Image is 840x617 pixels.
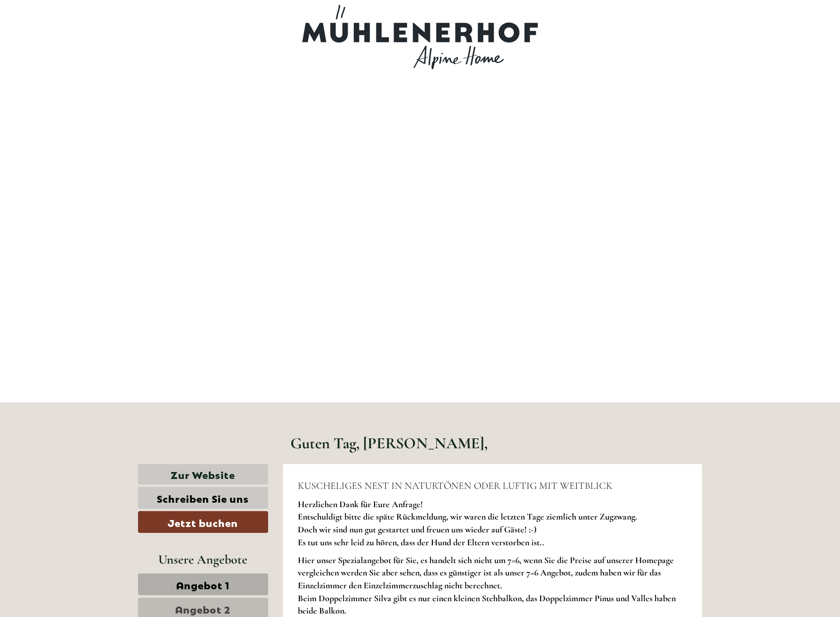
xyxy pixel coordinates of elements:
[298,499,637,548] span: Herzlichen Dank für Eure Anfrage! Entschuldigt bitte die späte Rückmeldung, wir waren die letzten...
[138,550,268,569] div: Unsere Angebote
[290,434,488,452] h1: Guten Tag, [PERSON_NAME],
[138,511,268,533] a: Jetzt buchen
[138,464,268,484] a: Zur Website
[138,487,268,509] a: Schreiben Sie uns
[298,480,612,492] span: KUSCHELIGES NEST IN NATURTÖNEN ODER LUFTIG MIT WEITBLICK
[175,602,231,616] span: Angebot 2
[176,577,230,591] span: Angebot 1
